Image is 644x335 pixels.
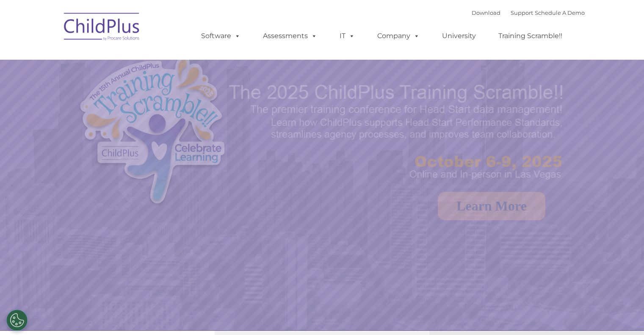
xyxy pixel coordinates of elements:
a: IT [331,28,363,44]
a: Support [511,9,533,16]
a: Schedule A Demo [535,9,585,16]
a: University [434,28,484,44]
a: Learn More [438,192,545,220]
a: Software [193,28,249,44]
a: Training Scramble!! [490,28,571,44]
font: | [472,9,585,16]
a: Assessments [254,28,326,44]
button: Cookies Settings [6,310,28,331]
a: Company [369,28,428,44]
img: ChildPlus by Procare Solutions [60,7,144,49]
a: Download [472,9,500,16]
